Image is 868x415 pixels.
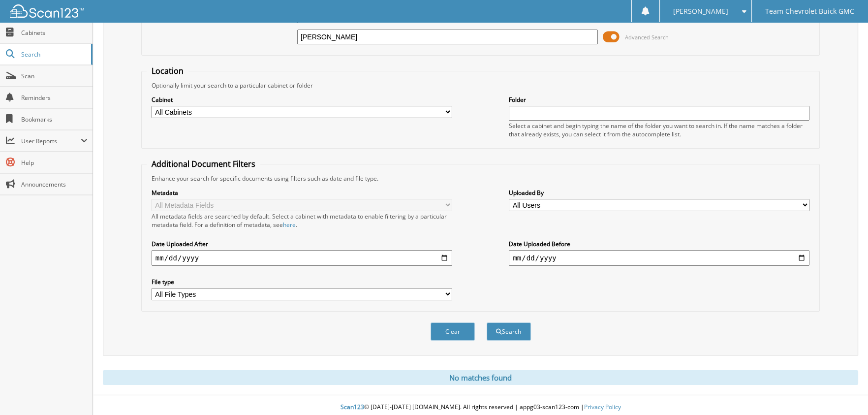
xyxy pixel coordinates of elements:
[509,122,809,138] div: Select a cabinet and begin typing the name of the folder you want to search in. If the name match...
[819,368,868,415] iframe: Chat Widget
[21,29,88,37] span: Cabinets
[10,4,84,18] img: scan123-logo-white.svg
[21,72,88,80] span: Scan
[21,50,86,59] span: Search
[765,8,854,14] span: Team Chevrolet Buick GMC
[103,370,858,385] div: No matches found
[509,250,809,266] input: end
[152,189,452,197] label: Metadata
[673,8,728,14] span: [PERSON_NAME]
[21,115,88,124] span: Bookmarks
[152,240,452,248] label: Date Uploaded After
[509,240,809,248] label: Date Uploaded Before
[341,403,364,411] span: Scan123
[283,221,296,229] a: here
[21,180,88,189] span: Announcements
[152,278,452,286] label: File type
[509,96,809,104] label: Folder
[147,174,815,183] div: Enhance your search for specific documents using filters such as date and file type.
[147,65,188,76] legend: Location
[152,250,452,266] input: start
[152,96,452,104] label: Cabinet
[509,189,809,197] label: Uploaded By
[147,159,260,169] legend: Additional Document Filters
[152,212,452,229] div: All metadata fields are searched by default. Select a cabinet with metadata to enable filtering b...
[625,33,669,41] span: Advanced Search
[21,159,88,167] span: Help
[147,81,815,90] div: Optionally limit your search to a particular cabinet or folder
[21,137,81,145] span: User Reports
[21,94,88,102] span: Reminders
[487,322,531,341] button: Search
[584,403,621,411] a: Privacy Policy
[431,322,475,341] button: Clear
